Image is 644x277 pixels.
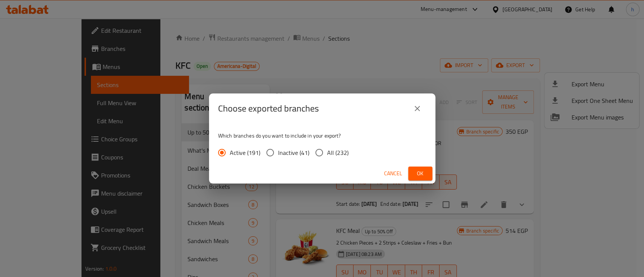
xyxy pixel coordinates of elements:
[327,148,349,157] span: All (232)
[408,167,432,181] button: Ok
[230,148,260,157] span: Active (191)
[278,148,309,157] span: Inactive (41)
[414,169,426,178] span: Ok
[381,167,405,181] button: Cancel
[218,103,319,115] h2: Choose exported branches
[384,169,402,178] span: Cancel
[218,132,426,139] p: Which branches do you want to include in your export?
[408,99,426,118] button: close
